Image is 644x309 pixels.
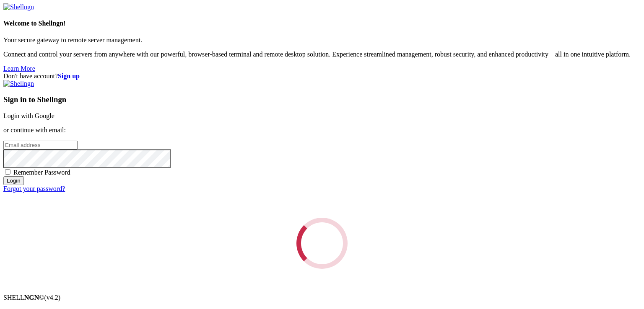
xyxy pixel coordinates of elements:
[24,294,39,301] b: NGN
[13,169,70,176] span: Remember Password
[3,112,55,119] a: Login with Google
[3,294,60,301] span: SHELL ©
[3,126,641,134] p: or continue with email:
[3,3,34,11] img: Shellngn
[3,141,78,149] input: Email address
[3,51,641,58] p: Connect and control your servers from anywhere with our powerful, browser-based terminal and remo...
[58,72,80,80] a: Sign up
[3,185,65,192] a: Forgot your password?
[3,20,641,27] h4: Welcome to Shellngn!
[3,36,641,44] p: Your secure gateway to remote server management.
[3,80,34,88] img: Shellngn
[3,65,35,72] a: Learn More
[3,95,641,104] h3: Sign in to Shellngn
[3,176,24,185] input: Login
[5,169,10,175] input: Remember Password
[3,72,641,80] div: Don't have account?
[44,294,61,301] span: 4.2.0
[296,218,348,269] div: Loading...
